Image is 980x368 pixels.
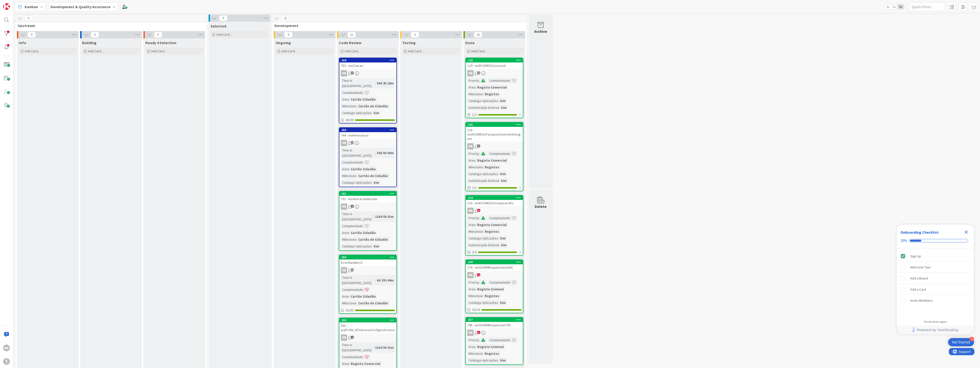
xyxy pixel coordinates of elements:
[351,71,354,75] span: 27
[510,151,511,156] span: :
[510,337,511,343] span: :
[901,229,939,235] div: Onboarding Checklist
[374,345,395,350] div: 115d 5h 51m
[376,150,395,156] div: 30d 5h 50m
[339,132,396,138] div: 744 - wsRenovacao
[373,345,374,350] span: :
[356,300,357,306] span: :
[476,344,505,349] div: Registo Criminal
[910,298,933,303] div: Invite Members
[510,78,511,83] span: :
[466,123,523,142] div: 125118 - wsRCOMEOLPesquisaCentroArbitragem
[467,272,474,278] div: RB
[466,318,523,328] div: 237708 - wsSICRIMRequisicaoCTM
[363,287,364,292] span: :
[488,78,510,83] div: Complexidade
[467,229,483,234] div: Milestone
[373,214,374,219] span: :
[145,40,176,45] span: Ready 4 Selection
[339,58,396,62] div: 244
[210,24,226,28] span: Selected
[339,267,396,273] div: RB
[339,40,361,45] span: Code Review
[363,90,364,95] span: :
[341,166,349,172] div: Area
[467,171,498,177] div: Catalogo Aplicações
[467,208,474,214] div: RB
[341,97,349,102] div: Area
[341,110,371,116] div: Catalogo Aplicações
[467,242,499,248] div: Autenticação Externa
[475,344,476,349] span: :
[897,4,904,9] span: 3x
[346,308,354,313] span: 32/32
[899,262,972,273] div: Welcome Tour is incomplete.
[467,222,475,227] div: Area
[357,173,389,178] div: Cartão de Cidadão
[374,214,395,219] div: 115d 5h 51m
[341,354,363,360] div: Complexidade
[948,338,974,346] div: Open Get Started checklist, remaining modules: 4
[483,91,500,97] div: Registos
[339,204,396,210] div: RB
[899,295,972,306] div: Invite Members is incomplete.
[488,280,510,285] div: Complexidade
[341,300,356,306] div: Milestone
[341,294,349,299] div: Area
[24,15,33,21] span: 0
[276,40,291,45] span: Ongoing
[476,158,508,163] div: Registo Comercial
[488,337,510,343] div: Complexidade
[408,49,423,53] span: Add Card...
[363,354,364,360] span: :
[341,211,373,222] div: Time in [GEOGRAPHIC_DATA]
[281,49,297,53] span: Add Card...
[339,255,396,266] div: 394ErrorHandlerCC
[952,340,970,345] div: Get Started
[466,58,523,69] div: 126119 - wsRCOMEOLSucursal
[910,286,926,292] div: Add a Card
[375,150,376,156] span: :
[372,180,380,185] div: Sim
[475,222,476,227] span: :
[341,230,349,235] div: Area
[466,196,523,206] div: 124116 - wsRCOMEOLPesquisaCAEs
[466,260,523,271] div: 149274 - wsSICRIMRequerimentoRC
[372,244,380,249] div: Sim
[3,358,10,365] div: T
[357,300,389,306] div: Cartão de Cidadão
[499,358,507,363] div: Sim
[465,40,475,45] span: Done
[499,178,500,183] span: :
[339,255,396,259] div: 394
[371,244,372,249] span: :
[467,98,498,103] div: Catalogo Aplicações
[899,251,972,261] div: Sign Up is complete.
[924,320,947,324] div: Do not show again
[510,215,511,221] span: :
[342,319,396,322] div: 220
[341,70,347,76] div: RB
[535,204,547,209] div: Delete
[339,191,396,196] div: 161
[351,268,354,272] span: 18
[467,358,498,363] div: Catalogo Aplicações
[500,178,508,183] div: Sim
[348,32,356,38] span: 11
[466,322,523,328] div: 708 - wsSICRIMRequisicaoCTM
[25,4,38,10] span: Kanban
[351,141,354,144] span: 18
[151,49,167,53] span: Add Card...
[341,78,375,89] div: Time in [GEOGRAPHIC_DATA]
[909,2,945,11] input: Quick Filter...
[467,143,474,150] div: RB
[476,286,505,292] div: Registo Criminal
[467,330,474,336] div: RB
[339,259,396,266] div: ErrorHandlerCC
[342,256,396,259] div: 394
[897,326,974,334] div: Footer
[483,351,483,356] span: :
[466,196,523,200] div: 124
